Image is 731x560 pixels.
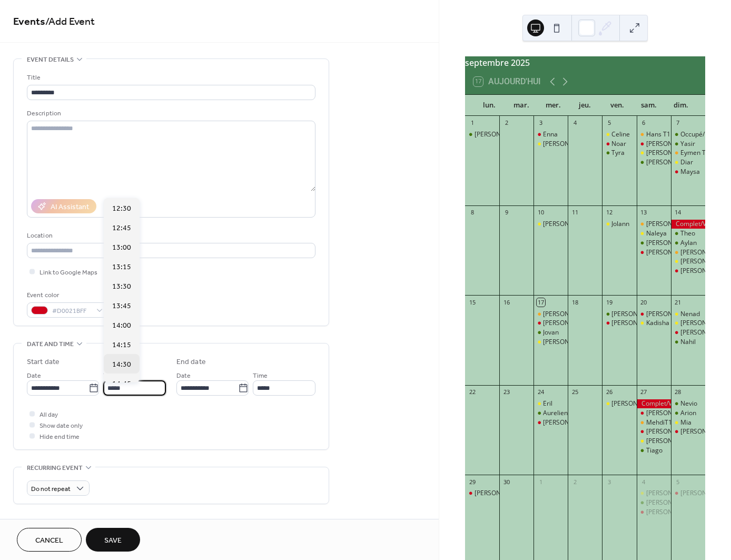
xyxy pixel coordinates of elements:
div: 18 [571,298,579,306]
div: 21 [674,298,682,306]
span: Time [103,370,118,381]
div: Naleya [646,229,667,238]
div: 27 [640,388,648,396]
div: lun. [473,95,506,116]
div: 11 [571,209,579,217]
div: [PERSON_NAME] [680,257,730,266]
div: Arion [671,409,705,418]
div: Stefania Maria [637,248,671,257]
div: 22 [468,388,476,396]
div: [PERSON_NAME] [646,248,696,257]
div: 2 [502,119,510,127]
span: 14:30 [112,359,131,370]
div: Enzo Bryan [637,149,671,158]
div: [PERSON_NAME] [611,310,661,319]
div: Massimo [534,220,568,229]
div: Jovan [543,328,559,337]
div: 3 [605,478,613,486]
span: Event details [27,54,74,65]
div: Complet/Voll [637,399,671,408]
div: 5 [674,478,682,486]
div: [PERSON_NAME] [646,310,696,319]
span: 14:15 [112,340,131,351]
div: 20 [640,298,648,306]
div: Location [27,230,313,241]
div: 3 [537,119,545,127]
div: Shala Leana [637,409,671,418]
div: Event color [27,290,106,301]
div: Denis [637,508,671,517]
div: [PERSON_NAME] [543,338,592,347]
span: Recurring event [27,463,83,474]
div: Mia [671,418,705,427]
div: Jessica [637,310,671,319]
button: Save [86,528,140,552]
div: [PERSON_NAME] T1 [543,310,601,319]
div: Enna [534,130,568,139]
span: 12:30 [112,203,131,214]
div: 1 [537,478,545,486]
div: 30 [502,478,510,486]
div: Title [27,72,313,83]
div: Maysa [671,168,705,176]
div: Mia [680,418,692,427]
div: Aissatou [671,489,705,498]
div: Nahil [671,338,705,347]
span: Date [176,370,191,381]
div: Kadisha [646,319,669,328]
div: Tyra [611,149,625,158]
div: 16 [502,298,510,306]
div: Nenad [680,310,700,319]
div: End date [176,357,206,368]
div: [PERSON_NAME] [646,427,696,436]
div: Tiago [637,446,671,455]
span: Time [253,370,268,381]
div: Eymen T1 [671,149,705,158]
div: Aurelien [543,409,568,418]
div: Yasmine [671,267,705,276]
div: 28 [674,388,682,396]
div: Kadisha [637,319,671,328]
div: [PERSON_NAME] [680,267,730,276]
div: 4 [640,478,648,486]
div: ven. [601,95,633,116]
span: Date [27,370,41,381]
div: Aurelien [534,409,568,418]
div: Celine Maria [637,140,671,149]
div: [PERSON_NAME] [611,399,661,408]
div: Daniel David [637,427,671,436]
span: Do not repeat [31,483,71,495]
span: Link to Google Maps [39,267,97,278]
div: Aylan [680,239,697,248]
div: Lavin Mira [534,338,568,347]
div: Salvatore [637,437,671,446]
div: Nahil [680,338,696,347]
div: Gabriel Giuseppe T1 [637,220,671,229]
div: Complet/Voll [671,220,705,229]
div: David [637,498,671,507]
div: Theo [671,229,705,238]
button: Cancel [17,528,82,552]
div: 26 [605,388,613,396]
div: [PERSON_NAME] T1 [646,220,705,229]
div: dim. [665,95,697,116]
div: Tyra [602,149,636,158]
div: Nenad [671,310,705,319]
div: [PERSON_NAME] [680,489,730,498]
div: 23 [502,388,510,396]
div: 29 [468,478,476,486]
div: Delsa [671,319,705,328]
div: Saron Amanuel [637,158,671,167]
div: Maysa [680,168,700,176]
div: MehdiT1 [646,418,672,427]
div: Rebeca [671,427,705,436]
div: 9 [502,209,510,217]
div: Nathalie [534,418,568,427]
div: 10 [537,209,545,217]
div: 4 [571,119,579,127]
div: [PERSON_NAME] [646,498,696,507]
div: Occupé/Besetzt [680,130,727,139]
div: [PERSON_NAME] [680,328,730,337]
div: [PERSON_NAME] [646,508,696,517]
a: Events [13,12,45,32]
